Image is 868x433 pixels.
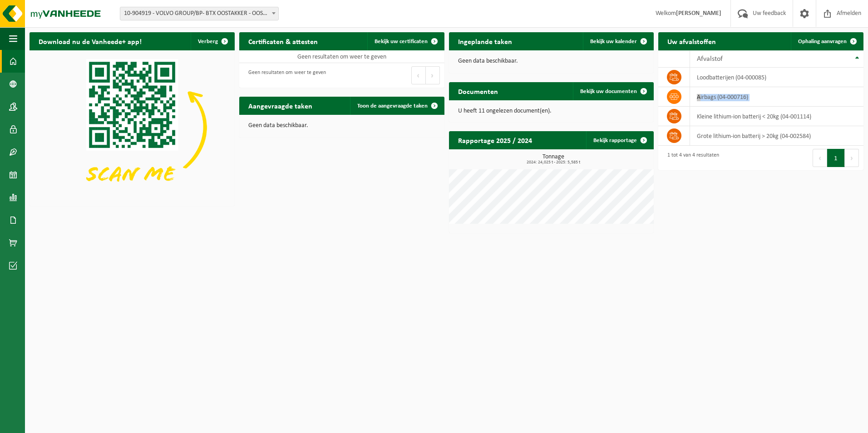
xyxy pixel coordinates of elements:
span: Verberg [198,39,218,44]
span: Bekijk uw kalender [590,39,637,44]
td: grote lithium-ion batterij > 20kg (04-002584) [690,126,863,146]
strong: [PERSON_NAME] [676,10,721,17]
span: 10-904919 - VOLVO GROUP/BP- BTX OOSTAKKER - OOSTAKKER [120,7,279,20]
h2: Aangevraagde taken [239,97,321,114]
span: Afvalstof [697,55,723,63]
button: Next [845,149,859,167]
h2: Rapportage 2025 / 2024 [449,131,541,149]
h2: Download nu de Vanheede+ app! [30,32,151,50]
td: kleine lithium-ion batterij < 20kg (04-001114) [690,107,863,126]
td: loodbatterijen (04-000085) [690,68,863,87]
h2: Documenten [449,82,507,100]
span: Ophaling aanvragen [798,39,847,44]
a: Bekijk uw certificaten [367,32,444,50]
div: Geen resultaten om weer te geven [244,65,326,85]
button: Verberg [191,32,234,50]
a: Toon de aangevraagde taken [350,97,444,115]
div: 1 tot 4 van 4 resultaten [663,148,719,168]
h2: Uw afvalstoffen [658,32,725,50]
span: Bekijk uw documenten [580,89,637,94]
button: Previous [411,66,426,84]
a: Ophaling aanvragen [791,32,863,50]
img: Download de VHEPlus App [30,50,235,204]
span: 2024: 24,025 t - 2025: 5,585 t [454,160,654,165]
button: 1 [827,149,845,167]
span: Bekijk uw certificaten [375,39,428,44]
h2: Ingeplande taken [449,32,521,50]
td: airbags (04-000716) [690,87,863,107]
button: Previous [813,149,827,167]
a: Bekijk uw kalender [583,32,653,50]
p: Geen data beschikbaar. [458,58,645,64]
h2: Certificaten & attesten [239,32,327,50]
button: Next [426,66,440,84]
td: Geen resultaten om weer te geven [239,50,444,63]
span: 10-904919 - VOLVO GROUP/BP- BTX OOSTAKKER - OOSTAKKER [120,7,278,20]
a: Bekijk rapportage [586,131,653,149]
p: U heeft 11 ongelezen document(en). [458,108,645,114]
p: Geen data beschikbaar. [248,123,435,129]
h3: Tonnage [454,154,654,165]
span: Toon de aangevraagde taken [357,103,428,109]
a: Bekijk uw documenten [573,82,653,100]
